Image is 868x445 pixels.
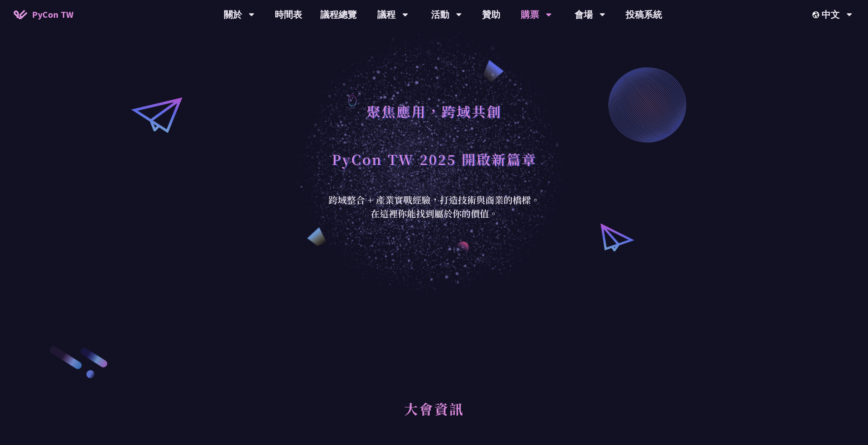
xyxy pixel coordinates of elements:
div: 跨域整合 + 產業實戰經驗，打造技術與商業的橋樑。 在這裡你能找到屬於你的價值。 [323,193,546,220]
h1: PyCon TW 2025 開啟新篇章 [332,145,537,173]
a: PyCon TW [5,3,82,26]
img: Home icon of PyCon TW 2025 [14,10,27,19]
img: Locale Icon [812,11,822,18]
h1: 聚焦應用，跨域共創 [366,97,502,125]
span: PyCon TW [32,8,73,21]
h2: 大會資訊 [148,390,720,440]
